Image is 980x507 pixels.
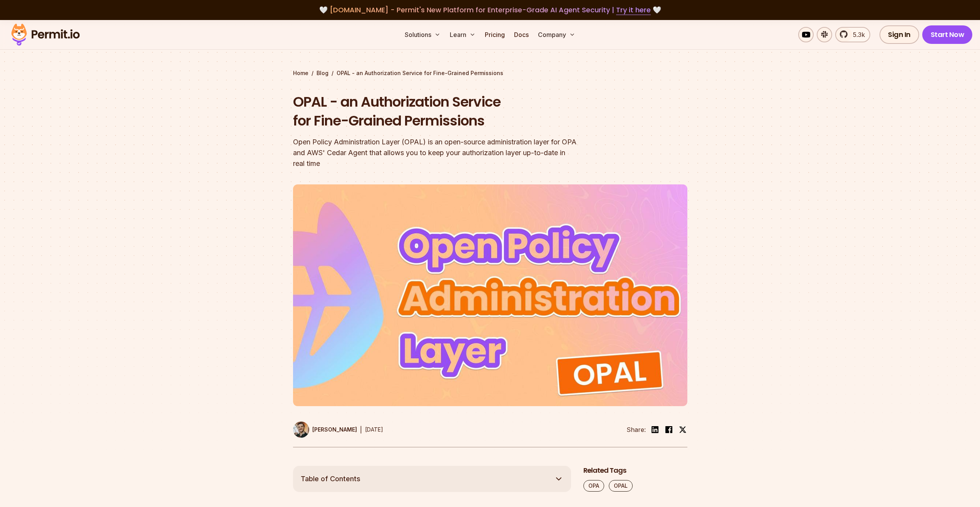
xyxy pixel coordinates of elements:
[293,184,687,406] img: OPAL - an Authorization Service for Fine-Grained Permissions
[293,137,589,169] div: Open Policy Administration Layer (OPAL) is an open-source administration layer for OPA and AWS' C...
[293,69,687,77] div: / /
[535,27,578,42] button: Company
[609,480,633,492] a: OPAL
[18,5,962,15] div: 🤍 🤍
[664,425,673,434] img: facebook
[330,5,651,15] span: [DOMAIN_NAME] - Permit's New Platform for Enterprise-Grade AI Agent Security |
[312,426,357,433] p: [PERSON_NAME]
[511,27,532,42] a: Docs
[679,426,687,433] img: twitter
[650,425,660,434] img: linkedin
[447,27,479,42] button: Learn
[293,466,571,492] button: Table of Contents
[922,25,973,44] a: Start Now
[293,422,357,438] a: [PERSON_NAME]
[482,27,508,42] a: Pricing
[293,69,308,77] a: Home
[879,25,919,44] a: Sign In
[402,27,444,42] button: Solutions
[317,69,328,77] a: Blog
[360,425,362,434] div: |
[8,22,83,48] img: Permit logo
[301,474,360,484] span: Table of Contents
[365,426,383,433] time: [DATE]
[293,92,589,131] h1: OPAL - an Authorization Service for Fine-Grained Permissions
[616,5,651,15] a: Try it here
[848,30,865,39] span: 5.3k
[627,425,646,434] li: Share:
[583,466,687,475] h2: Related Tags
[293,422,309,438] img: Daniel Bass
[835,27,870,42] a: 5.3k
[583,480,604,492] a: OPA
